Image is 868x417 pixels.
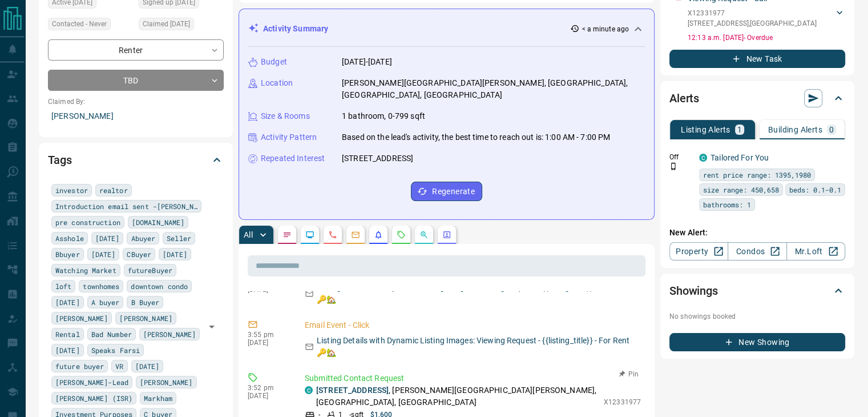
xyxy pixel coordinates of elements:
button: Pin [612,369,645,379]
h2: Alerts [669,89,699,107]
div: Renter [48,39,224,61]
svg: Agent Actions [442,230,451,239]
span: [DOMAIN_NAME] [132,216,184,228]
span: B Buyer [131,296,159,308]
span: CBuyer [127,248,151,260]
p: Submitted Contact Request [305,372,641,384]
p: Location [261,77,293,89]
p: Based on the lead's activity, the best time to reach out is: 1:00 AM - 7:00 PM [342,131,610,143]
a: [STREET_ADDRESS] [316,386,389,395]
svg: Push Notification Only [669,162,677,170]
p: Building Alerts [768,126,822,134]
p: 1 [737,126,742,134]
span: Asshole [55,232,84,244]
p: X12331977 [688,8,817,18]
span: realtor [99,185,128,196]
div: Showings [669,277,845,304]
span: bathrooms: 1 [703,199,751,210]
span: futureBuyer [128,264,172,276]
span: future buyer [55,360,104,372]
p: [STREET_ADDRESS] [342,153,413,165]
span: [DATE] [55,296,80,308]
span: Rental [55,328,80,340]
div: Tags [48,146,224,174]
p: [DATE] [248,392,288,400]
p: Off [669,152,692,162]
span: [PERSON_NAME] [119,312,172,324]
button: Open [204,319,220,335]
p: Repeated Interest [261,153,325,165]
div: Activity Summary< a minute ago [248,18,645,39]
button: New Task [669,50,845,68]
p: Claimed By: [48,97,224,107]
p: 0 [829,126,834,134]
span: Seller [167,232,191,244]
span: pre construction [55,216,120,228]
span: Watching Market [55,264,116,276]
a: Tailored For You [710,153,769,162]
span: [PERSON_NAME] [140,376,192,388]
p: Listing Alerts [681,126,730,134]
button: Regenerate [411,182,482,201]
p: [PERSON_NAME][GEOGRAPHIC_DATA][PERSON_NAME], [GEOGRAPHIC_DATA], [GEOGRAPHIC_DATA], [GEOGRAPHIC_DATA] [342,77,645,101]
p: [DATE]-[DATE] [342,56,392,68]
svg: Listing Alerts [374,230,383,239]
p: No showings booked [669,311,845,322]
h2: Tags [48,151,71,169]
p: Listing Details with Dynamic Listing Images: Viewing Request - {{listing_title}} - For Rent 🔑🏡 [317,282,641,306]
span: Speaks Farsi [91,344,140,356]
svg: Requests [397,230,406,239]
svg: Notes [282,230,292,239]
span: Abuyer [131,232,155,244]
p: 3:52 pm [248,384,288,392]
a: Property [669,242,728,260]
div: Alerts [669,85,845,112]
p: 12:13 a.m. [DATE] - Overdue [688,33,845,43]
p: All [244,231,253,239]
span: A buyer [91,296,120,308]
span: size range: 450,658 [703,184,779,195]
span: [DATE] [135,360,160,372]
svg: Lead Browsing Activity [305,230,314,239]
p: , [PERSON_NAME][GEOGRAPHIC_DATA][PERSON_NAME], [GEOGRAPHIC_DATA], [GEOGRAPHIC_DATA] [316,384,598,408]
span: investor [55,185,88,196]
svg: Calls [328,230,337,239]
span: loft [55,280,71,292]
p: Activity Pattern [261,131,317,143]
span: Bbuyer [55,248,80,260]
h2: Showings [669,282,718,300]
span: Claimed [DATE] [143,18,190,30]
svg: Emails [351,230,360,239]
p: < a minute ago [582,24,629,34]
p: [STREET_ADDRESS] , [GEOGRAPHIC_DATA] [688,18,817,29]
p: X12331977 [604,397,641,407]
div: TBD [48,70,224,91]
a: Mr.Loft [786,242,845,260]
span: Bad Number [91,328,132,340]
p: Size & Rooms [261,110,310,122]
div: condos.ca [305,386,313,394]
p: Budget [261,56,287,68]
span: [PERSON_NAME] (ISR) [55,392,132,404]
p: Email Event - Click [305,319,641,331]
button: New Showing [669,333,845,351]
p: Listing Details with Dynamic Listing Images: Viewing Request - {{listing_title}} - For Rent 🔑🏡 [317,335,641,359]
span: Contacted - Never [52,18,107,30]
span: beds: 0.1-0.1 [789,184,841,195]
p: Activity Summary [263,23,328,35]
span: [DATE] [55,344,80,356]
span: townhomes [83,280,119,292]
p: [PERSON_NAME] [48,107,224,126]
span: [DATE] [91,248,116,260]
span: [DATE] [163,248,187,260]
span: Introduction email sent -[PERSON_NAME] [55,201,197,212]
span: [PERSON_NAME] [143,328,196,340]
p: 3:55 pm [248,331,288,339]
span: rent price range: 1395,1980 [703,169,811,181]
span: [DATE] [95,232,120,244]
div: Sat Aug 09 2025 [139,18,224,34]
p: New Alert: [669,227,845,239]
span: VR [115,360,123,372]
a: Condos [728,242,786,260]
span: [PERSON_NAME] [55,312,108,324]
